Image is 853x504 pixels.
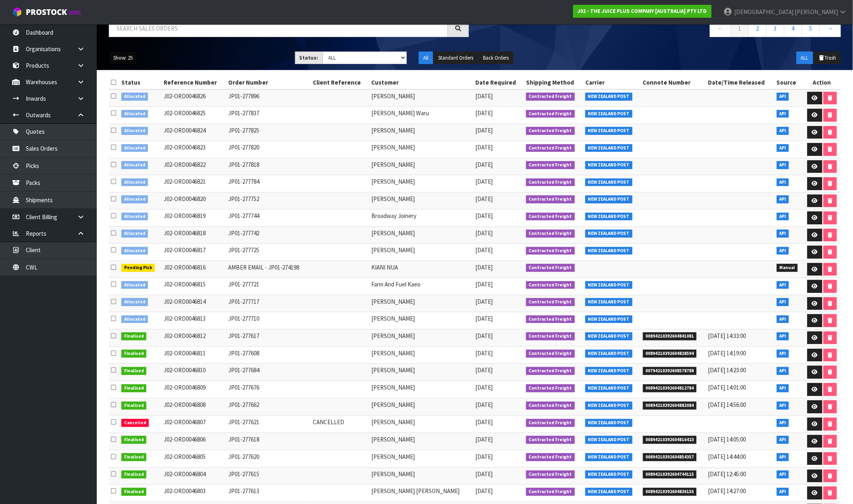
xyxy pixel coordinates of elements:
span: NEW ZEALAND POST [585,332,632,340]
th: Shipping Method [524,76,583,89]
span: [DATE] [476,401,493,409]
span: API [777,161,789,169]
span: Finalised [121,384,147,392]
span: API [777,402,789,410]
td: JP01-277744 [226,209,311,227]
td: [PERSON_NAME] [370,312,474,330]
input: Search sales orders [109,20,448,37]
td: JP01-277662 [226,398,311,416]
span: API [777,178,789,187]
th: Client Reference [311,76,369,89]
td: JP01-277613 [226,485,311,502]
span: Contracted Freight [526,144,575,152]
span: Finalised [121,350,147,358]
span: Allocated [121,281,148,289]
button: Show: 25 [109,52,137,64]
td: J02-ORD0046805 [162,450,226,467]
span: [DATE] [476,436,493,443]
td: J02-ORD0046806 [162,433,226,450]
span: [DATE] 14:19:00 [708,349,746,357]
span: Allocated [121,230,148,238]
button: ALL [797,52,813,64]
span: NEW ZEALAND POST [585,127,632,135]
td: J02-ORD0046803 [162,485,226,502]
span: Allocated [121,195,148,203]
span: [DATE] [476,332,493,340]
td: J02-ORD0046823 [162,141,226,158]
span: Finalised [121,436,147,444]
span: NEW ZEALAND POST [585,315,632,324]
th: Action [803,76,841,89]
td: [PERSON_NAME] [370,295,474,312]
span: Contracted Freight [526,488,575,496]
td: J02-ORD0046813 [162,312,226,330]
button: Back Orders [479,52,513,64]
span: NEW ZEALAND POST [585,488,632,496]
span: Contracted Freight [526,110,575,118]
span: NEW ZEALAND POST [585,230,632,238]
span: API [777,436,789,444]
span: [DATE] [476,109,493,117]
span: API [777,110,789,118]
span: Contracted Freight [526,367,575,375]
span: [DATE] 14:27:00 [708,487,746,495]
td: J02-ORD0046811 [162,346,226,364]
span: NEW ZEALAND POST [585,419,632,427]
td: JP01-277717 [226,295,311,312]
span: Contracted Freight [526,127,575,135]
td: J02-ORD0046808 [162,398,226,416]
span: API [777,315,789,324]
th: Connote Number [641,76,706,89]
span: NEW ZEALAND POST [585,144,632,152]
td: JP01-277620 [226,450,311,467]
span: Contracted Freight [526,247,575,255]
span: API [777,247,789,255]
span: Contracted Freight [526,384,575,392]
td: [PERSON_NAME] [370,244,474,261]
span: API [777,332,789,340]
td: JP01-277618 [226,433,311,450]
td: JP01-277615 [226,467,311,485]
span: API [777,488,789,496]
td: JP01-277818 [226,158,311,175]
span: Allocated [121,144,148,152]
span: [DATE] 14:56:00 [708,401,746,409]
span: Allocated [121,127,148,135]
td: [PERSON_NAME] Waru [370,107,474,124]
td: [PERSON_NAME] [370,433,474,450]
td: [PERSON_NAME] [370,450,474,467]
span: API [777,419,789,427]
span: Contracted Freight [526,281,575,289]
span: [DATE] 14:01:00 [708,384,746,391]
td: JP01-277820 [226,141,311,158]
span: API [777,350,789,358]
span: [DATE] [476,161,493,168]
span: 00894210392604836155 [643,488,697,496]
span: [DATE] [476,178,493,185]
span: Contracted Freight [526,230,575,238]
span: Contracted Freight [526,402,575,410]
span: 00894210392604816423 [643,436,697,444]
span: API [777,298,789,306]
span: Contracted Freight [526,332,575,340]
td: JP01-277825 [226,124,311,141]
span: API [777,213,789,221]
td: KIANI NUA [370,261,474,278]
td: J02-ORD0046812 [162,329,226,346]
span: Allocated [121,161,148,169]
span: Contracted Freight [526,419,575,427]
span: ProStock [26,7,67,17]
a: J02 - THE JUICE PLUS COMPANY [AUSTRALIA] PTY LTD [573,5,712,18]
span: Allocated [121,247,148,255]
td: [PERSON_NAME] [370,124,474,141]
span: [DATE] [476,349,493,357]
span: NEW ZEALAND POST [585,195,632,203]
td: AMBER EMAIL - JP01-274198 [226,261,311,278]
span: Contracted Freight [526,436,575,444]
span: Finalised [121,471,147,479]
td: J02-ORD0046815 [162,278,226,295]
span: NEW ZEALAND POST [585,281,632,289]
td: [PERSON_NAME] [370,89,474,107]
span: API [777,471,789,479]
td: J02-ORD0046809 [162,381,226,398]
